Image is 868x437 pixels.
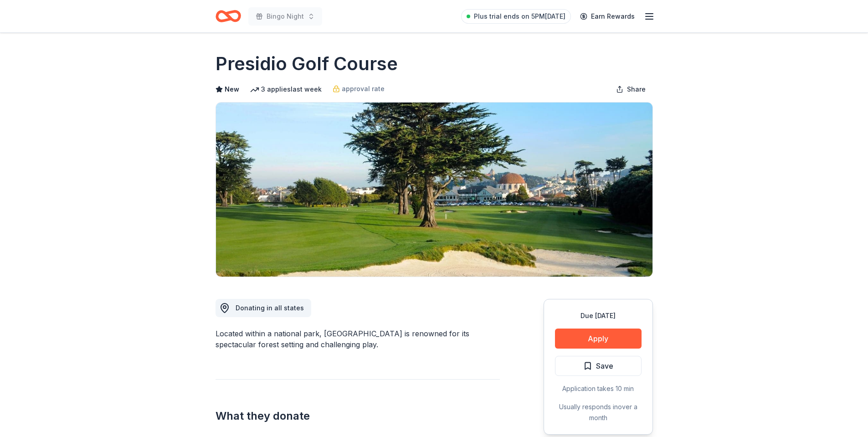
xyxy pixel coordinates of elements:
span: Plus trial ends on 5PM[DATE] [474,11,565,22]
h1: Presidio Golf Course [216,51,398,77]
span: Share [627,84,646,95]
span: Donating in all states [236,304,304,312]
a: Home [216,5,241,27]
div: Due [DATE] [555,310,642,321]
span: approval rate [342,83,385,94]
a: Plus trial ends on 5PM[DATE] [461,9,571,24]
button: Apply [555,329,642,349]
a: Earn Rewards [575,8,640,25]
div: Usually responds in over a month [555,401,642,423]
span: Bingo Night [267,11,304,22]
div: Application takes 10 min [555,383,642,394]
h2: What they donate [216,409,500,423]
button: Share [609,80,653,98]
a: approval rate [333,83,385,94]
div: Located within a national park, [GEOGRAPHIC_DATA] is renowned for its spectacular forest setting ... [216,328,500,350]
img: Image for Presidio Golf Course [216,103,652,277]
button: Save [555,356,642,376]
div: 3 applies last week [250,84,322,95]
span: New [225,84,239,95]
span: Save [596,360,613,372]
button: Bingo Night [248,7,322,26]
